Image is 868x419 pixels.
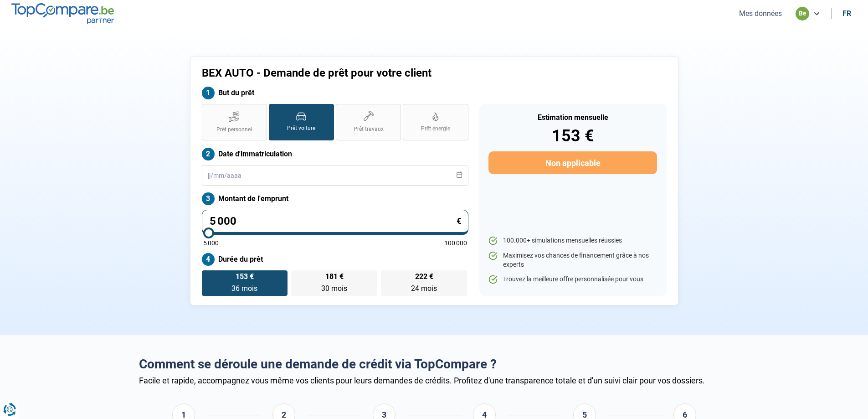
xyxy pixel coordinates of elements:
div: 153 € [488,128,657,144]
label: Date d'immatriculation [202,148,468,160]
span: Prêt énergie [421,125,450,133]
label: But du prêt [202,87,468,99]
span: Prêt personnel [216,126,252,134]
li: Trouvez la meilleure offre personnalisée pour vous [488,275,657,284]
div: fr [842,9,851,18]
h2: Comment se déroule une demande de crédit via TopCompare ? [139,357,729,372]
span: 36 mois [231,284,257,293]
span: Prêt travaux [354,125,384,133]
span: 5 000 [203,240,219,246]
img: TopCompare.be [11,3,114,24]
span: 100 000 [444,240,467,246]
div: Estimation mensuelle [488,114,657,121]
li: Maximisez vos chances de financement grâce à nos experts [488,251,657,269]
span: 153 € [236,273,254,280]
span: 222 € [415,273,433,280]
span: 181 € [325,273,344,280]
h1: BEX AUTO - Demande de prêt pour votre client [202,67,548,80]
span: Prêt voiture [287,124,315,132]
button: Mes données [736,9,785,18]
span: € [457,217,461,225]
span: 24 mois [411,284,437,293]
li: 100.000+ simulations mensuelles réussies [488,236,657,245]
label: Durée du prêt [202,253,468,266]
button: Non applicable [488,151,657,174]
div: Facile et rapide, accompagnez vous même vos clients pour leurs demandes de crédits. Profitez d'un... [139,376,729,385]
span: 30 mois [321,284,347,293]
div: be [796,7,809,21]
label: Montant de l'emprunt [202,192,468,205]
input: jj/mm/aaaa [202,165,468,186]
